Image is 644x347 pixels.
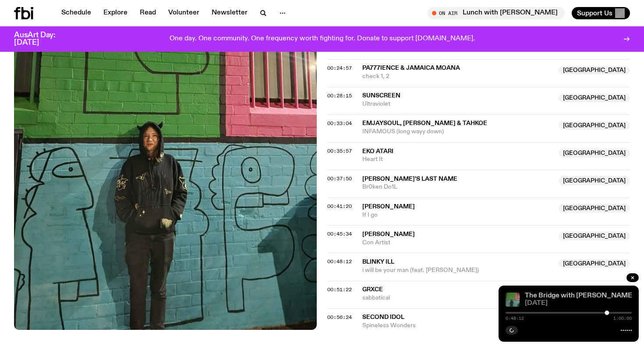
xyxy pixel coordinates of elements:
span: blinky ill [362,259,394,265]
button: 00:28:15 [327,93,352,98]
span: 1:00:00 [613,316,632,321]
button: 00:56:24 [327,315,352,320]
span: [GEOGRAPHIC_DATA] [559,66,630,75]
span: [GEOGRAPHIC_DATA] [559,176,630,185]
span: 00:37:50 [327,175,352,182]
p: One day. One community. One frequency worth fighting for. Donate to support [DOMAIN_NAME]. [170,35,475,43]
span: 00:45:34 [327,230,352,237]
span: sabbatical [362,294,553,302]
span: [GEOGRAPHIC_DATA] [559,259,630,268]
button: On AirLunch with [PERSON_NAME] [428,7,565,19]
span: 00:28:15 [327,92,352,99]
span: 00:24:57 [327,64,352,72]
span: [GEOGRAPHIC_DATA] [559,121,630,130]
span: pa777ience & Jamaica Moana [362,65,460,71]
span: EKO ATARI [362,148,393,154]
button: 00:45:34 [327,232,352,236]
span: Sunscreen [362,93,400,99]
button: 00:51:22 [327,287,352,292]
span: 0:48:12 [506,316,524,321]
span: Heart It [362,155,553,164]
span: 00:51:22 [327,286,352,293]
span: [GEOGRAPHIC_DATA] [559,149,630,157]
img: Amelia Sparke is wearing a black hoodie and pants, leaning against a blue, green and pink wall wi... [506,293,520,307]
span: 00:48:12 [327,258,352,265]
span: emjaysoul, [PERSON_NAME] & Tahkoe [362,120,487,126]
span: [PERSON_NAME] [362,204,415,210]
span: 00:41:20 [327,203,352,210]
a: Read [134,7,161,19]
span: check 1, 2 [362,72,553,81]
span: i will be your man (feat. [PERSON_NAME]) [362,266,553,275]
h3: AusArt Day: [DATE] [14,32,70,47]
span: 00:35:57 [327,147,352,154]
span: [PERSON_NAME]'s Last Name [362,176,457,182]
span: [DATE] [525,300,632,307]
span: 00:33:04 [327,120,352,127]
a: Explore [98,7,133,19]
button: 00:41:20 [327,204,352,209]
button: 00:33:04 [327,121,352,126]
span: [GEOGRAPHIC_DATA] [559,93,630,102]
span: Second Idol [362,314,404,320]
span: [PERSON_NAME] [362,231,415,237]
span: GRXCE [362,286,383,293]
span: If I go [362,211,553,219]
span: Spineless Wonders [362,322,553,330]
span: INFAMOUS (long wayy down) [362,128,553,136]
span: Ultraviolet [362,100,553,108]
span: [GEOGRAPHIC_DATA] [559,232,630,240]
a: Newsletter [206,7,253,19]
span: 00:56:24 [327,314,352,321]
span: Support Us [577,9,612,17]
a: The Bridge with [PERSON_NAME] [525,292,634,299]
button: Support Us [572,7,630,19]
button: 00:37:50 [327,176,352,181]
span: Con Artist [362,239,553,247]
a: Schedule [56,7,96,19]
button: 00:48:12 [327,259,352,264]
a: Volunteer [163,7,205,19]
span: Br0ken Do1L [362,183,553,191]
button: 00:24:57 [327,66,352,71]
span: [GEOGRAPHIC_DATA] [559,204,630,213]
button: 00:35:57 [327,149,352,154]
